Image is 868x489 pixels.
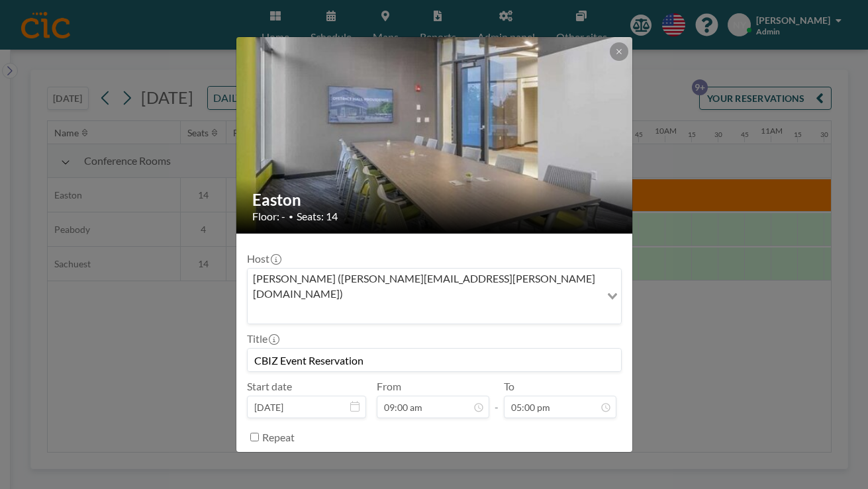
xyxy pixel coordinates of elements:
div: Search for option [248,269,621,324]
h2: Easton [252,190,618,210]
img: 537.jpg [236,3,634,267]
span: • [289,212,293,222]
label: Host [247,252,280,265]
label: Title [247,332,278,345]
span: Floor: - [252,210,285,223]
label: Start date [247,380,292,393]
span: - [495,384,499,414]
label: Repeat [262,431,295,444]
input: (No title) [248,349,621,371]
label: To [504,380,514,393]
span: [PERSON_NAME] ([PERSON_NAME][EMAIL_ADDRESS][PERSON_NAME][DOMAIN_NAME]) [250,271,598,301]
input: Search for option [249,304,599,321]
label: From [377,380,401,393]
span: Seats: 14 [297,210,338,223]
